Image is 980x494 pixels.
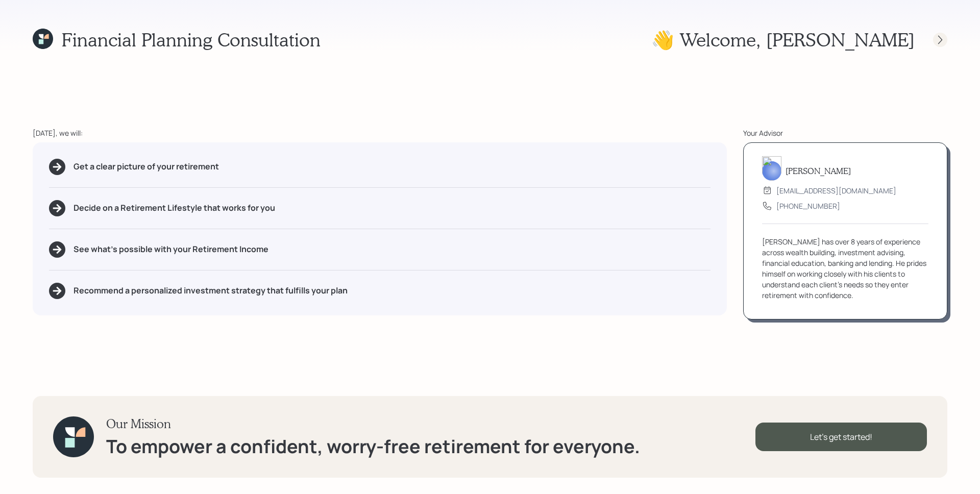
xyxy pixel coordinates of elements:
div: [PHONE_NUMBER] [776,201,840,211]
h5: Get a clear picture of your retirement [73,162,219,171]
img: james-distasi-headshot.png [762,156,781,181]
h1: 👋 Welcome , [PERSON_NAME] [651,29,915,51]
h3: Our Mission [106,416,640,431]
h1: To empower a confident, worry-free retirement for everyone. [106,435,640,457]
h5: Recommend a personalized investment strategy that fulfills your plan [73,286,348,295]
div: [PERSON_NAME] has over 8 years of experience across wealth building, investment advising, financi... [762,236,928,301]
div: Your Advisor [743,128,947,138]
h1: Financial Planning Consultation [61,29,321,51]
h5: See what's possible with your Retirement Income [73,244,268,254]
h5: [PERSON_NAME] [786,166,851,176]
h5: Decide on a Retirement Lifestyle that works for you [73,203,275,213]
div: [DATE], we will: [33,128,727,138]
div: [EMAIL_ADDRESS][DOMAIN_NAME] [776,185,896,196]
div: Let's get started! [755,423,927,451]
